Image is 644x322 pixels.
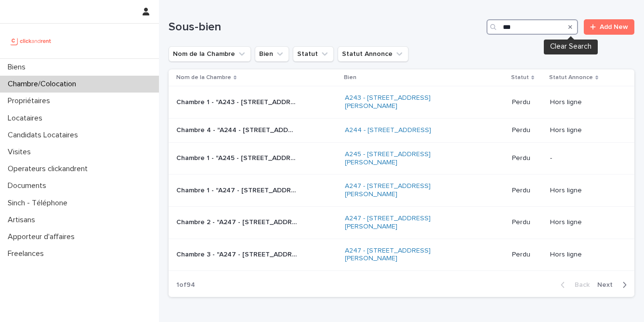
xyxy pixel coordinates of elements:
p: Propriétaires [4,96,58,106]
p: Biens [4,63,33,72]
h1: Sous-bien [169,20,483,34]
span: Next [597,282,618,288]
p: Bien [344,72,356,83]
a: A247 - [STREET_ADDRESS][PERSON_NAME] [345,182,465,199]
button: Bien [255,46,289,62]
p: Perdu [512,187,542,195]
p: Hors ligne [550,187,619,195]
p: Nom de la Chambre [176,72,231,83]
p: Chambre 2 - "A247 - 2 rue Camille Dartois, Créteil 94000" [176,216,299,227]
a: A245 - [STREET_ADDRESS][PERSON_NAME] [345,150,465,167]
p: 1 of 94 [169,273,203,297]
p: Chambre 1 - "A245 - 29 rue Louise Aglaé Crette, Vitry-sur-Seine 94400" [176,152,299,162]
img: UCB0brd3T0yccxBKYDjQ [8,31,54,51]
span: Back [569,282,590,288]
p: Perdu [512,218,542,227]
p: Perdu [512,154,542,162]
a: A247 - [STREET_ADDRESS][PERSON_NAME] [345,247,465,263]
p: Apporteur d'affaires [4,232,82,241]
tr: Chambre 4 - "A244 - [STREET_ADDRESS]"Chambre 4 - "A244 - [STREET_ADDRESS]" A244 - [STREET_ADDRESS... [169,118,634,142]
tr: Chambre 1 - "A243 - [STREET_ADDRESS][PERSON_NAME]"Chambre 1 - "A243 - [STREET_ADDRESS][PERSON_NAM... [169,86,634,119]
input: Search [486,19,578,35]
p: Hors ligne [550,126,619,134]
p: Perdu [512,251,542,259]
p: Perdu [512,126,542,134]
p: Operateurs clickandrent [4,164,95,174]
tr: Chambre 3 - "A247 - [STREET_ADDRESS][PERSON_NAME]"Chambre 3 - "A247 - [STREET_ADDRESS][PERSON_NAM... [169,239,634,271]
p: Visites [4,148,39,157]
p: Statut [511,72,529,83]
p: Chambre 1 - "A247 - 2 rue Camille Dartois, Créteil 94000" [176,185,299,195]
button: Statut [293,46,334,62]
p: Hors ligne [550,218,619,227]
a: A244 - [STREET_ADDRESS] [345,126,431,134]
p: - [550,154,619,162]
tr: Chambre 1 - "A247 - [STREET_ADDRESS][PERSON_NAME]"Chambre 1 - "A247 - [STREET_ADDRESS][PERSON_NAM... [169,174,634,207]
p: Hors ligne [550,98,619,107]
p: Chambre 3 - "A247 - 2 rue Camille Dartois, Créteil 94000" [176,249,299,259]
span: Add New [600,24,628,30]
a: A247 - [STREET_ADDRESS][PERSON_NAME] [345,215,465,231]
button: Statut Annonce [338,46,408,62]
tr: Chambre 1 - "A245 - [STREET_ADDRESS][PERSON_NAME]"Chambre 1 - "A245 - [STREET_ADDRESS][PERSON_NAM... [169,142,634,174]
p: Hors ligne [550,251,619,259]
p: Chambre 1 - "A243 - 32 rue Professeur Joseph Nicolas, Lyon 69008" [176,96,299,107]
p: Statut Annonce [549,72,593,83]
p: Artisans [4,215,43,225]
p: Perdu [512,98,542,107]
p: Freelances [4,249,52,258]
p: Locataires [4,114,50,123]
button: Next [593,281,634,289]
tr: Chambre 2 - "A247 - [STREET_ADDRESS][PERSON_NAME]"Chambre 2 - "A247 - [STREET_ADDRESS][PERSON_NAM... [169,206,634,239]
a: Add New [584,19,634,35]
a: A243 - [STREET_ADDRESS][PERSON_NAME] [345,94,465,110]
p: Candidats Locataires [4,131,86,140]
button: Nom de la Chambre [169,46,251,62]
p: Chambre/Colocation [4,80,84,89]
button: Back [553,281,593,289]
p: Sinch - Téléphone [4,199,75,208]
p: Chambre 4 - "A244 - 32 rue Moissan, Noisy-le-Sec 93130" [176,124,299,134]
p: Documents [4,181,54,190]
